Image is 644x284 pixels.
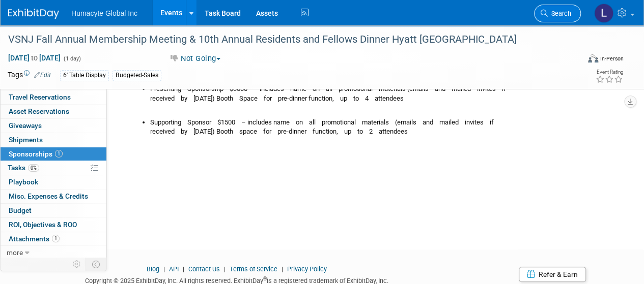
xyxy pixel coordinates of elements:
li: Supporting Sponsor $1500 – includes name on all promotional materials (emails and mailed invites ... [150,118,616,137]
a: ROI, Objectives & ROO [1,218,106,232]
a: Contact Us [188,265,220,273]
span: Tasks [8,164,39,172]
button: Not Going [165,53,225,64]
span: 0% [28,164,39,172]
td: Tags [8,70,51,81]
li: Presenting Sponsorship $3000 – includes name on all promotional materials (emails and mailed invi... [150,84,616,103]
a: Refer & Earn [519,267,586,282]
a: Asset Reservations [1,105,106,118]
a: Privacy Policy [287,265,327,273]
span: Playbook [9,178,38,186]
div: Not Acquired Yet [122,49,616,145]
div: Event Format [534,53,624,68]
sup: ® [263,276,267,281]
span: Sponsorships [9,150,63,158]
span: Travel Reservations [9,93,71,101]
td: Toggle Event Tabs [86,258,107,271]
a: Travel Reservations [1,90,106,104]
span: | [180,265,187,273]
a: Budget [1,204,106,217]
div: 6' Table Display [60,70,109,81]
a: Attachments1 [1,232,106,246]
a: Tasks0% [1,161,106,175]
span: ROI, Objectives & ROO [9,220,77,229]
a: Sponsorships1 [1,147,106,161]
img: Linda Hamilton [594,4,613,23]
div: Event Rating [596,70,623,75]
a: Blog [147,265,159,273]
a: Edit [34,72,51,79]
span: Shipments [9,136,43,144]
span: | [221,265,228,273]
a: more [1,246,106,260]
a: Playbook [1,175,106,189]
span: (1 day) [63,55,81,62]
div: VSNJ Fall Annual Membership Meeting & 10th Annual Residents and Fellows Dinner Hyatt [GEOGRAPHIC_... [5,30,571,49]
span: | [279,265,286,273]
span: Misc. Expenses & Credits [9,192,88,200]
a: Shipments [1,133,106,147]
a: Search [534,5,581,22]
a: API [169,265,179,273]
span: Attachments [9,235,60,243]
span: | [161,265,167,273]
span: Asset Reservations [9,107,69,115]
td: Personalize Event Tab Strip [68,258,86,271]
img: ExhibitDay [8,9,59,19]
div: In-Person [600,55,624,62]
a: Misc. Expenses & Credits [1,190,106,203]
span: Budget [9,206,32,214]
span: 1 [55,150,63,157]
span: 1 [52,235,60,242]
span: Search [548,10,571,17]
span: Giveaways [9,121,42,130]
span: Humacyte Global Inc [71,9,137,17]
span: to [30,54,39,62]
span: [DATE] [DATE] [8,53,61,62]
a: Terms of Service [230,265,277,273]
img: Format-Inperson.png [588,54,598,62]
a: Giveaways [1,119,106,133]
span: more [7,248,23,257]
div: Budgeted-Sales [113,70,161,81]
